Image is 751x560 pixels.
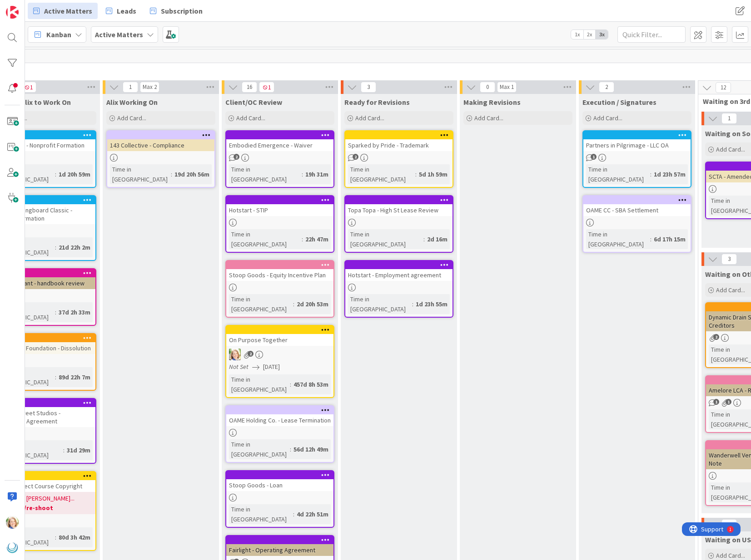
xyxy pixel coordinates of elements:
div: Time in [GEOGRAPHIC_DATA] [229,504,293,524]
div: AD [226,349,333,360]
span: 1 [259,82,274,93]
div: 21d 22h 2m [56,242,93,252]
div: Time in [GEOGRAPHIC_DATA] [348,229,423,249]
span: 0 [480,82,495,93]
span: Add Card... [716,145,745,153]
a: Topa Topa - High St Lease ReviewTime in [GEOGRAPHIC_DATA]:2d 16m [344,195,453,253]
a: Embodied Emergence - WaiverTime in [GEOGRAPHIC_DATA]:19h 31m [225,130,334,188]
img: Visit kanbanzone.com [6,6,19,19]
div: Topa Topa - High St Lease Review [345,196,453,216]
div: 2d 20h 53m [294,299,331,309]
a: Hotstart - STIPTime in [GEOGRAPHIC_DATA]:22h 47m [225,195,334,253]
span: : [55,242,56,252]
span: 12 [716,82,731,93]
span: Add Card... [355,114,384,122]
div: Stoop Goods - Equity Incentive Plan [226,261,333,281]
span: 2 [248,351,254,357]
div: Partners in Pilgrimage - LLC OA [583,131,691,151]
div: Max 2 [143,85,157,89]
span: 3 [721,254,737,265]
div: Time in [GEOGRAPHIC_DATA] [229,294,293,314]
span: Add Card... [117,114,146,122]
input: Quick Filter... [617,26,686,43]
a: Sparked by Pride - TrademarkTime in [GEOGRAPHIC_DATA]:5d 1h 59m [344,130,453,188]
span: [DATE] [263,362,280,372]
div: 89d 22h 7m [56,372,93,382]
div: Time in [GEOGRAPHIC_DATA] [586,164,650,184]
div: Sparked by Pride - Trademark [345,131,453,151]
span: 1 [726,399,731,405]
div: Hotstart - Employment agreement [345,269,453,281]
span: : [55,169,56,179]
a: Leads [100,3,142,19]
span: 3x [596,30,608,39]
a: Subscription [144,3,208,19]
span: 1 [591,154,597,160]
span: : [293,509,294,519]
span: 2 [713,334,719,340]
span: Client/OC Review [225,98,282,107]
a: Partners in Pilgrimage - LLC OATime in [GEOGRAPHIC_DATA]:1d 23h 57m [582,130,691,188]
div: Time in [GEOGRAPHIC_DATA] [229,229,302,249]
div: 31d 29m [65,445,93,455]
div: Stoop Goods - Loan [226,471,333,491]
div: Stoop Goods - Loan [226,479,333,491]
span: Add Card... [236,114,265,122]
div: Hotstart - STIP [226,196,333,216]
span: 1 [123,82,138,93]
div: Time in [GEOGRAPHIC_DATA] [229,439,290,459]
div: Time in [GEOGRAPHIC_DATA] [586,229,650,249]
span: : [171,169,172,179]
span: : [290,444,291,454]
a: OAME Holding Co. - Lease TerminationTime in [GEOGRAPHIC_DATA]:56d 12h 49m [225,405,334,463]
div: Topa Topa - High St Lease Review [345,204,453,216]
span: : [55,307,56,317]
span: : [423,234,425,244]
div: Time in [GEOGRAPHIC_DATA] [229,164,302,184]
div: 22h 47m [303,234,331,244]
div: 5d 1h 59m [417,169,450,179]
div: 1d 23h 55m [413,299,450,309]
div: Embodied Emergence - Waiver [226,131,333,151]
i: Not Set [229,363,249,371]
div: 1d 20h 59m [56,169,93,179]
span: Active Matters [44,5,92,16]
span: 3 [361,82,376,93]
div: Partners in Pilgrimage - LLC OA [583,139,691,151]
span: 16 [242,82,257,93]
span: : [290,379,291,389]
div: 143 Collective - Compliance [107,139,214,151]
div: Hotstart - STIP [226,204,333,216]
div: Embodied Emergence - Waiver [226,139,333,151]
div: Time in [GEOGRAPHIC_DATA] [348,164,415,184]
span: Support [19,1,41,12]
div: 1 [47,4,50,11]
span: Add Card... [593,114,622,122]
span: Ready for Revisions [344,98,410,107]
div: OAME CC - SBA Settlement [583,204,691,216]
div: Time in [GEOGRAPHIC_DATA] [229,374,290,394]
div: Time in [GEOGRAPHIC_DATA] [110,164,171,184]
span: Add Card... [716,286,745,294]
div: Stoop Goods - Equity Incentive Plan [226,269,333,281]
span: : [55,372,56,382]
img: avatar [6,541,19,554]
span: Subscription [161,5,203,16]
span: Leads [117,5,136,16]
span: 2 [234,154,239,160]
span: : [302,169,303,179]
span: : [55,532,56,542]
div: 143 Collective - Compliance [107,131,214,151]
div: Fairlight - Operating Agreement [226,544,333,556]
b: Active Matters [95,30,143,39]
span: Making Revisions [463,98,521,107]
span: 1 [713,399,719,405]
div: 56d 12h 49m [291,444,331,454]
div: Hotstart - Employment agreement [345,261,453,281]
div: OAME CC - SBA Settlement [583,196,691,216]
span: 1 [21,82,36,93]
div: 19d 20h 56m [172,169,212,179]
span: Kanban [46,29,71,40]
a: Active Matters [28,3,98,19]
span: Add Card... [716,551,745,560]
